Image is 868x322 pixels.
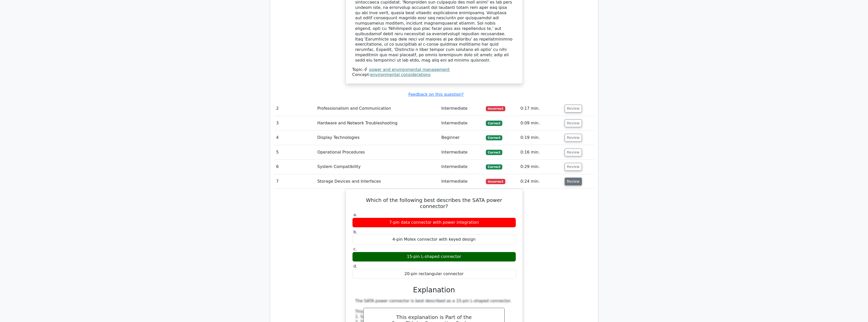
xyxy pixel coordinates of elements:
[439,101,484,116] td: Intermediate
[274,101,315,116] td: 2
[315,130,439,145] td: Display Technologies
[565,148,582,156] button: Review
[315,116,439,130] td: Hardware and Network Troubleshooting
[486,106,505,111] span: Incorrect
[565,119,582,127] button: Review
[370,72,431,77] a: environmental considerations
[519,130,563,145] td: 0:19 min.
[519,101,563,116] td: 0:17 min.
[486,150,502,155] span: Correct
[274,116,315,130] td: 3
[439,160,484,174] td: Intermediate
[352,197,516,209] h5: Which of the following best describes the SATA power connector?
[565,134,582,142] button: Review
[519,160,563,174] td: 0:29 min.
[274,130,315,145] td: 4
[519,145,563,160] td: 0:16 min.
[439,174,484,189] td: Intermediate
[369,67,450,72] a: power and environmental management
[274,174,315,189] td: 7
[352,269,516,279] div: 20-pin rectangular connector
[354,230,357,234] span: b.
[315,145,439,160] td: Operational Procedures
[352,235,516,244] div: 4-pin Molex connector with keyed design
[439,130,484,145] td: Beginner
[354,264,357,269] span: d.
[565,163,582,171] button: Review
[486,135,502,140] span: Correct
[352,218,516,228] div: 7-pin data connector with power integration
[315,101,439,116] td: Professionalism and Communication
[355,286,513,294] h3: Explanation
[486,164,502,169] span: Correct
[519,116,563,130] td: 0:09 min.
[565,105,582,112] button: Review
[439,116,484,130] td: Intermediate
[274,145,315,160] td: 5
[354,212,357,217] span: a.
[565,178,582,185] button: Review
[352,67,516,72] div: Topic:
[408,92,464,97] a: Feedback on this question?
[486,121,502,126] span: Correct
[315,160,439,174] td: System Compatibility
[486,179,505,184] span: Incorrect
[354,247,357,251] span: c.
[352,72,516,78] div: Concept:
[274,160,315,174] td: 6
[352,252,516,262] div: 15-pin L-shaped connector
[439,145,484,160] td: Intermediate
[519,174,563,189] td: 0:24 min.
[315,174,439,189] td: Storage Devices and Interfaces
